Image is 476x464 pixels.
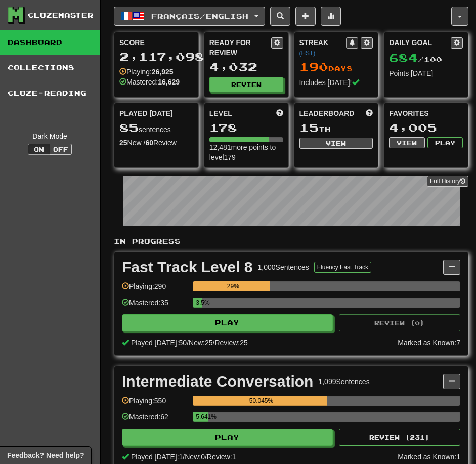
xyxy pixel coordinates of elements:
[299,37,347,58] div: Streak
[7,450,84,460] span: Open feedback widget
[207,453,236,461] span: Review: 1
[187,339,189,347] span: /
[185,453,205,461] span: New: 0
[152,68,174,76] strong: 26,925
[427,176,468,187] a: Full History
[28,144,50,155] button: On
[122,281,188,298] div: Playing: 290
[214,339,247,347] span: Review: 25
[398,338,460,348] div: Marked as Known: 7
[299,121,373,135] div: th
[213,339,215,347] span: /
[389,51,418,65] span: 684
[270,7,290,26] button: Search sentences
[119,120,139,135] span: 85
[196,412,208,422] div: 5.641%
[318,376,369,387] div: 1,099 Sentences
[196,396,326,406] div: 50.045%
[122,374,313,389] div: Intermediate Conversation
[196,298,202,308] div: 3.5%
[314,262,371,273] button: Fluency Fast Track
[122,314,333,331] button: Play
[119,51,193,63] div: 2,117,098
[389,137,424,148] button: View
[119,121,193,135] div: sentences
[398,452,460,462] div: Marked as Known: 1
[189,339,212,347] span: New: 25
[28,10,94,20] div: Clozemaster
[122,298,188,314] div: Mastered: 35
[209,121,283,134] div: 178
[389,55,442,64] span: / 100
[131,453,183,461] span: Played [DATE]: 1
[8,131,92,141] div: Dark Mode
[119,138,193,148] div: New / Review
[114,236,468,246] p: In Progress
[209,108,232,118] span: Level
[209,142,283,162] div: 12,481 more points to level 179
[209,61,283,73] div: 4,032
[119,37,193,48] div: Score
[321,7,341,26] button: More stats
[205,453,207,461] span: /
[151,12,248,20] span: Français / English
[122,396,188,412] div: Playing: 550
[366,108,373,118] span: This week in points, UTC
[299,77,373,88] div: Includes [DATE]!
[299,50,316,57] a: (HST)
[299,138,373,149] button: View
[196,281,270,291] div: 29%
[299,60,328,74] span: 190
[158,78,180,86] strong: 16,629
[258,262,309,272] div: 1,000 Sentences
[145,139,153,147] strong: 60
[209,37,271,58] div: Ready for Review
[122,260,253,275] div: Fast Track Level 8
[131,339,187,347] span: Played [DATE]: 50
[299,61,373,74] div: Day s
[122,429,333,446] button: Play
[389,68,463,78] div: Points [DATE]
[122,412,188,429] div: Mastered: 62
[119,108,173,118] span: Played [DATE]
[339,314,460,331] button: Review (0)
[299,120,319,135] span: 15
[209,77,283,92] button: Review
[339,429,460,446] button: Review (231)
[389,121,463,134] div: 4,005
[295,7,316,26] button: Add sentence to collection
[119,139,127,147] strong: 25
[119,77,180,87] div: Mastered:
[183,453,185,461] span: /
[119,67,174,77] div: Playing:
[427,137,463,148] button: Play
[276,108,283,118] span: Score more points to level up
[299,108,355,118] span: Leaderboard
[389,37,451,49] div: Daily Goal
[389,108,463,118] div: Favorites
[50,144,72,155] button: Off
[114,7,265,26] button: Français/English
